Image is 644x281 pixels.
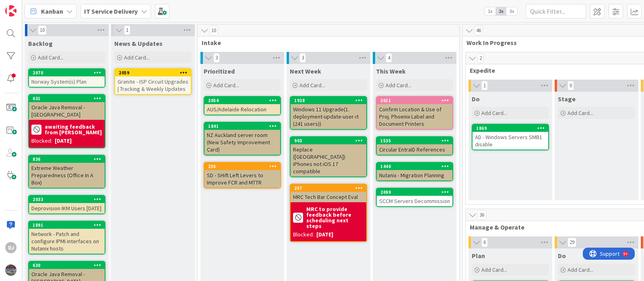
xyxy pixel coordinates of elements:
div: 1535 [377,137,452,144]
div: Windows 11 Upgrade(1. deployment-update-user-it (241 users)) [291,104,366,129]
div: 2011Confirm Location & Use of Proj. Phoenix Label and Document Printers [377,97,452,129]
span: 6 [481,238,488,247]
span: Do [472,95,480,103]
div: Blocked: [31,137,52,145]
div: 630 [29,262,105,269]
input: Quick Filter... [526,4,586,18]
span: 1x [485,7,495,15]
div: 2054 [204,97,280,104]
span: Support [17,1,37,11]
span: Intake [202,39,449,47]
div: 1869AD - Windows Servers SMB1 disable [473,125,548,150]
div: 1535Circular EntraID References [377,137,452,155]
div: 9+ [41,3,45,10]
div: [DATE] [55,137,72,145]
div: 2070Norway System(s) Plan [29,69,105,87]
span: Add Card... [386,82,411,89]
span: Add Card... [568,109,593,117]
div: Extreme Weather Preparedness (Office In A Box) [29,163,105,188]
div: 903Replace ([GEOGRAPHIC_DATA]) iPhones not iOS 17 compatible [291,137,366,176]
div: Granite - ISP Circuit Upgrades | Tracking & Weekly Updates [115,76,191,94]
span: Add Card... [213,82,239,89]
div: [DATE] [316,230,333,239]
div: 631Oracle Java Removal - [GEOGRAPHIC_DATA] [29,95,105,120]
div: 836 [29,156,105,163]
div: 1891 [33,222,105,228]
span: 2x [495,7,506,15]
div: Replace ([GEOGRAPHIC_DATA]) iPhones not iOS 17 compatible [291,144,366,176]
span: Add Card... [568,266,593,273]
div: 631 [33,96,105,101]
div: AUS/Adelaide Relocation [204,104,280,115]
span: Backlog [28,39,53,47]
div: 2070 [33,70,105,76]
div: 1440Nutanix - Migration Planning [377,163,452,180]
img: avatar [5,265,17,276]
span: 10 [38,25,47,35]
div: 1535 [380,138,452,144]
div: 836 [33,156,105,162]
span: Add Card... [38,54,64,61]
span: Prioritized [204,67,235,75]
span: Stage [558,95,576,103]
div: NZ Auckland server room (New Safety Improvement Card) [204,130,280,155]
b: IT Service Delivery [84,7,138,15]
div: 1891 [29,222,105,229]
span: 1 [481,81,488,90]
div: 1440 [377,163,452,170]
span: Add Card... [299,82,325,89]
div: Norway System(s) Plan [29,76,105,87]
div: 2033 [33,197,105,202]
div: 631 [29,95,105,102]
div: 2033 [29,196,105,203]
div: 2054AUS/Adelaide Relocation [204,97,280,115]
div: 2033Deprovision IKM Users [DATE] [29,196,105,213]
div: 255 [208,164,280,169]
div: 836Extreme Weather Preparedness (Office In A Box) [29,156,105,188]
div: 1869 [476,125,548,131]
div: 2059Granite - ISP Circuit Upgrades | Tracking & Weekly Updates [115,69,191,94]
img: Visit kanbanzone.com [5,5,17,16]
div: AD - Windows Servers SMB1 disable [473,132,548,150]
div: 1841NZ Auckland server room (New Safety Improvement Card) [204,123,280,155]
span: 2 [477,53,484,63]
span: 46 [474,26,483,35]
span: 10 [209,26,218,35]
div: 2059 [119,70,191,76]
div: Blocked: [293,230,314,239]
div: 1928 [291,97,366,104]
b: MRC to provide feedback before scheduling next steps [306,206,364,229]
div: 1928 [294,98,366,103]
div: 1928Windows 11 Upgrade(1. deployment-update-user-it (241 users)) [291,97,366,129]
div: DJ [5,242,17,253]
div: SD - SHift Left Levers to Improve FCR and MTTR [204,170,280,188]
div: 903 [291,137,366,144]
div: 255SD - SHift Left Levers to Improve FCR and MTTR [204,163,280,188]
span: Do [558,252,566,260]
div: 257 [291,185,366,192]
div: 2080 [380,189,452,195]
span: 3 [299,53,306,63]
div: 1891Network - Patch and configure IPMI interfaces on Nutanix hosts [29,222,105,254]
div: 257 [294,185,366,191]
div: Confirm Location & Use of Proj. Phoenix Label and Document Printers [377,104,452,129]
span: This Week [376,67,406,75]
span: 3 [213,53,220,63]
div: 2059 [115,69,191,76]
div: Oracle Java Removal - [GEOGRAPHIC_DATA] [29,102,105,120]
div: 255 [204,163,280,170]
div: 2011 [380,98,452,103]
div: 2080SCCM Servers Decommission [377,189,452,206]
div: 1440 [380,164,452,169]
span: Kanban [41,6,63,16]
div: 1841 [204,123,280,130]
div: 903 [294,138,366,144]
span: 4 [386,53,392,63]
div: 630 [33,263,105,268]
span: 0 [568,81,574,90]
div: SCCM Servers Decommission [377,196,452,206]
div: 2080 [377,189,452,196]
div: 2070 [29,69,105,76]
span: Add Card... [124,54,150,61]
span: News & Updates [114,39,163,47]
